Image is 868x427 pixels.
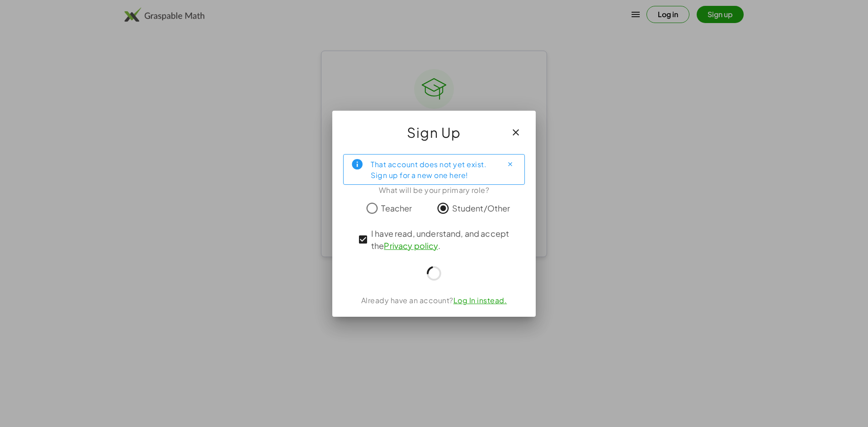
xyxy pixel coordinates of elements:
[343,295,525,306] div: Already have an account?
[453,296,507,305] a: Log In instead.
[343,185,525,196] div: What will be your primary role?
[384,240,438,251] a: Privacy policy
[452,202,510,214] span: Student/Other
[381,202,412,214] span: Teacher
[407,122,461,143] span: Sign Up
[371,227,513,252] span: I have read, understand, and accept the .
[503,157,517,172] button: Close
[371,158,495,181] div: That account does not yet exist. Sign up for a new one here!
